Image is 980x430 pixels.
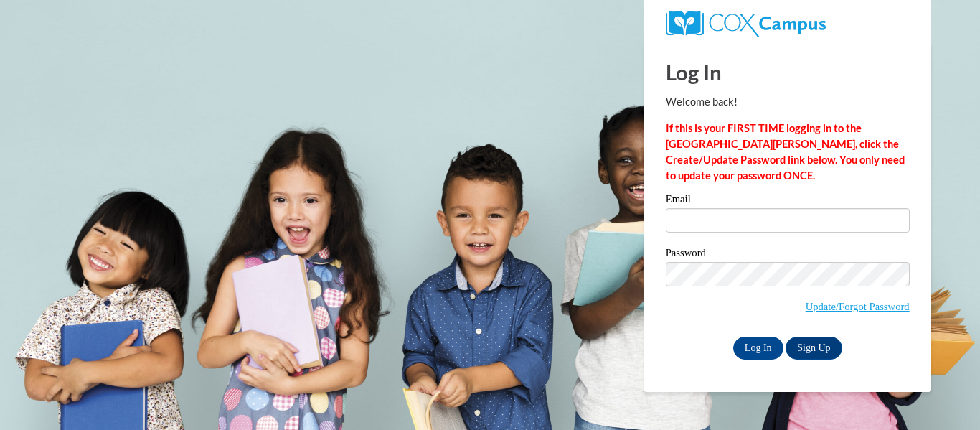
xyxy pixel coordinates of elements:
[666,94,910,110] p: Welcome back!
[666,194,910,208] label: Email
[666,11,826,37] img: COX Campus
[666,57,910,87] h1: Log In
[733,337,783,360] input: Log In
[806,301,910,312] a: Update/Forgot Password
[666,122,905,182] strong: If this is your FIRST TIME logging in to the [GEOGRAPHIC_DATA][PERSON_NAME], click the Create/Upd...
[666,17,826,29] a: COX Campus
[786,337,842,360] a: Sign Up
[666,248,910,262] label: Password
